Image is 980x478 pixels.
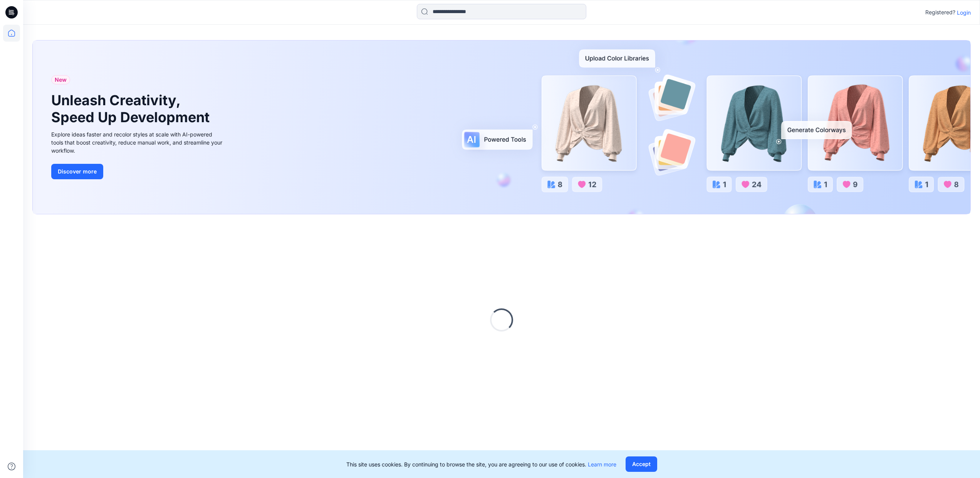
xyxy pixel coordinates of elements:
[55,75,67,84] span: New
[51,164,103,179] button: Discover more
[51,130,225,155] div: Explore ideas faster and recolor styles at scale with AI-powered tools that boost creativity, red...
[626,456,657,472] button: Accept
[51,164,225,179] a: Discover more
[957,8,971,17] p: Login
[925,8,955,17] p: Registered?
[588,461,616,468] a: Learn more
[346,460,616,468] p: This site uses cookies. By continuing to browse the site, you are agreeing to our use of cookies.
[51,92,213,125] h1: Unleash Creativity, Speed Up Development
